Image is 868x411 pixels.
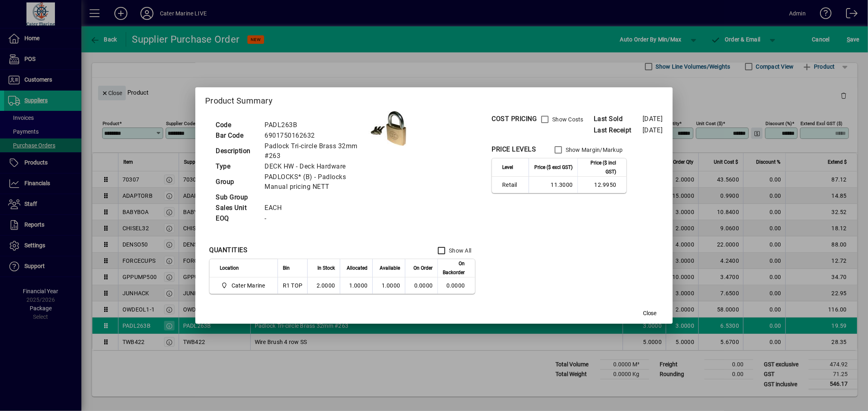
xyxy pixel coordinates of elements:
span: Last Sold [594,114,643,124]
span: Bin [283,264,290,273]
span: 0.0000 [414,282,433,289]
span: On Order [413,264,433,273]
div: COST PRICING [492,114,537,124]
td: EOQ [212,213,260,224]
div: PRICE LEVELS [492,145,536,154]
td: Group [212,172,260,192]
td: Type [212,161,260,172]
button: Close [637,306,663,320]
td: Sales Unit [212,203,260,213]
td: 11.3000 [529,177,577,193]
span: On Backorder [443,259,465,277]
img: contain [368,111,409,146]
span: Price ($ excl GST) [534,163,573,172]
label: Show Costs [551,115,584,123]
td: EACH [260,203,368,213]
label: Show Margin/Markup [564,146,623,154]
span: Level [502,163,513,172]
td: 1.0000 [372,277,405,294]
span: Retail [502,181,524,189]
span: Location [220,264,239,273]
div: QUANTITIES [209,245,247,255]
td: Sub Group [212,192,260,203]
span: In Stock [317,264,335,273]
span: Close [643,309,657,318]
td: DECK HW - Deck Hardware [260,161,368,172]
span: [DATE] [643,126,663,134]
td: Bar Code [212,130,260,141]
td: Padlock Tri-circle Brass 32mm #263 [260,141,368,161]
td: 12.9950 [577,177,626,193]
td: Description [212,141,260,161]
td: Code [212,120,260,130]
span: Available [380,264,400,273]
td: PADL263B [260,120,368,130]
span: Cater Marine [220,281,269,290]
span: Allocated [347,264,367,273]
td: 0.0000 [437,277,475,294]
span: Price ($ incl GST) [583,158,616,176]
td: PADLOCKS* (B) - Padlocks Manual pricing NETT [260,172,368,192]
h2: Product Summary [195,87,673,111]
span: Cater Marine [232,281,265,290]
label: Show All [447,247,471,255]
span: [DATE] [643,115,663,123]
td: - [260,213,368,224]
td: R1 TOP [278,277,308,294]
td: 2.0000 [307,277,340,294]
td: 1.0000 [340,277,372,294]
td: 6901750162632 [260,130,368,141]
span: Last Receipt [594,125,643,135]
